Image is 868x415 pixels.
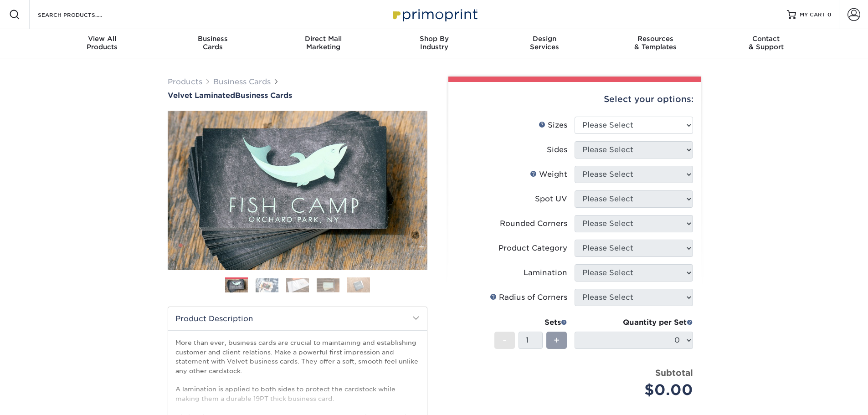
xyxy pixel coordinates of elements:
[168,61,427,320] img: Velvet Laminated 01
[581,379,693,401] div: $0.00
[600,29,711,58] a: Resources& Templates
[213,77,271,86] a: Business Cards
[500,218,567,229] div: Rounded Corners
[379,35,489,51] div: Industry
[168,77,202,86] a: Products
[535,194,567,205] div: Spot UV
[489,35,600,43] span: Design
[168,91,427,100] h1: Business Cards
[711,29,822,58] a: Contact& Support
[157,29,268,58] a: BusinessCards
[389,5,480,24] img: Primoprint
[379,29,489,58] a: Shop ByIndustry
[490,292,567,303] div: Radius of Corners
[498,243,567,254] div: Product Category
[37,9,126,20] input: SEARCH PRODUCTS.....
[827,11,832,18] span: 0
[225,274,248,297] img: Business Cards 01
[600,35,711,51] div: & Templates
[489,35,600,51] div: Services
[379,35,489,43] span: Shop By
[554,333,560,347] span: +
[317,278,339,292] img: Business Cards 04
[268,35,379,43] span: Direct Mail
[47,35,158,51] div: Products
[47,29,158,58] a: View AllProducts
[168,307,427,330] h2: Product Description
[157,35,268,51] div: Cards
[711,35,822,51] div: & Support
[524,267,567,278] div: Lamination
[456,82,693,117] div: Select your options:
[575,317,693,328] div: Quantity per Set
[489,29,600,58] a: DesignServices
[494,317,567,328] div: Sets
[547,144,567,155] div: Sides
[530,169,567,180] div: Weight
[256,278,278,292] img: Business Cards 02
[347,277,370,293] img: Business Cards 05
[47,35,158,43] span: View All
[655,368,693,378] strong: Subtotal
[286,278,309,292] img: Business Cards 03
[539,120,567,131] div: Sizes
[711,35,822,43] span: Contact
[268,29,379,58] a: Direct MailMarketing
[503,333,507,347] span: -
[800,11,826,19] span: MY CART
[600,35,711,43] span: Resources
[157,35,268,43] span: Business
[168,91,427,100] a: Velvet LaminatedBusiness Cards
[268,35,379,51] div: Marketing
[168,91,235,100] span: Velvet Laminated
